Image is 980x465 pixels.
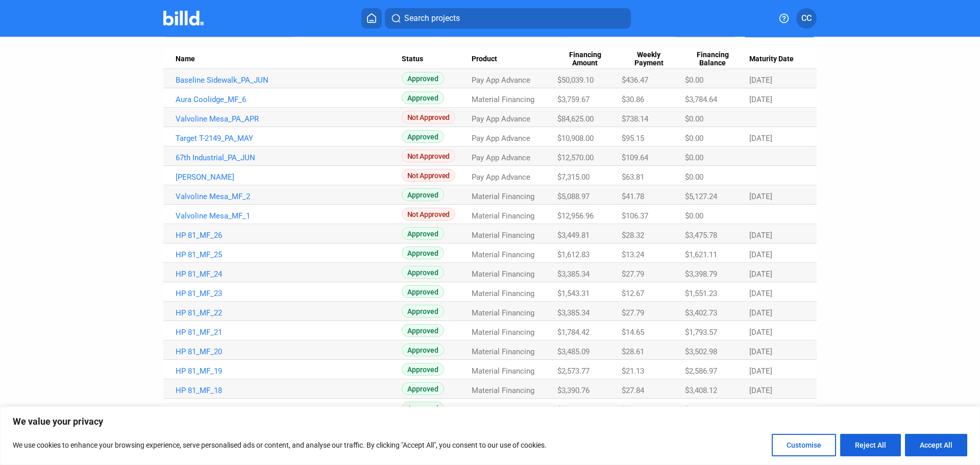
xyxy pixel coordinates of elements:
[685,76,703,85] span: $0.00
[176,55,195,64] span: Name
[176,366,402,376] a: HP 81_MF_19
[402,91,444,104] span: Approved
[176,153,402,162] a: 67th Industrial_PA_JUN
[402,72,444,85] span: Approved
[557,405,590,414] span: $3,231.09
[685,51,749,68] div: Financing Balance
[622,95,644,104] span: $30.86
[13,415,967,428] p: We value your privacy
[749,366,772,376] span: [DATE]
[176,55,402,64] div: Name
[622,192,644,201] span: $41.78
[402,55,472,64] div: Status
[176,95,402,104] a: Aura Coolidge_MF_6
[801,12,812,25] span: CC
[472,134,530,143] span: Pay App Advance
[557,270,590,279] span: $3,385.34
[557,114,594,124] span: $84,625.00
[557,153,594,162] span: $12,570.00
[402,285,444,298] span: Approved
[685,270,717,279] span: $3,398.79
[772,434,836,456] button: Customise
[472,192,534,201] span: Material Financing
[622,289,644,298] span: $12.67
[472,55,497,64] span: Product
[402,402,444,414] span: Approved
[685,328,717,337] span: $1,793.57
[176,211,402,221] a: Valvoline Mesa_MF_1
[176,134,402,143] a: Target T-2149_PA_MAY
[402,344,444,356] span: Approved
[472,76,530,85] span: Pay App Advance
[176,173,402,182] a: [PERSON_NAME]
[622,250,644,259] span: $13.24
[557,51,612,68] span: Financing Amount
[905,434,967,456] button: Accept All
[176,231,402,240] a: HP 81_MF_26
[402,324,444,337] span: Approved
[557,308,590,317] span: $3,385.34
[685,211,703,221] span: $0.00
[472,289,534,298] span: Material Financing
[685,347,717,356] span: $3,502.98
[557,76,594,85] span: $50,039.10
[557,366,590,376] span: $2,573.77
[176,270,402,279] a: HP 81_MF_24
[404,12,460,25] span: Search projects
[402,55,423,64] span: Status
[685,386,717,395] span: $3,408.12
[13,439,547,451] p: We use cookies to enhance your browsing experience, serve personalised ads or content, and analys...
[749,76,772,85] span: [DATE]
[685,231,717,240] span: $3,475.78
[402,363,444,376] span: Approved
[749,134,772,143] span: [DATE]
[685,153,703,162] span: $0.00
[685,134,703,143] span: $0.00
[749,289,772,298] span: [DATE]
[176,405,402,414] a: HP 81_MF_17
[622,328,644,337] span: $14.65
[402,305,444,317] span: Approved
[385,8,631,29] button: Search projects
[472,250,534,259] span: Material Financing
[685,308,717,317] span: $3,402.73
[685,173,703,182] span: $0.00
[472,114,530,124] span: Pay App Advance
[622,405,644,414] span: $26.53
[622,211,648,221] span: $106.37
[176,114,402,124] a: Valvoline Mesa_PA_APR
[472,211,534,221] span: Material Financing
[622,76,648,85] span: $436.47
[685,405,717,414] span: $3,247.62
[749,250,772,259] span: [DATE]
[749,192,772,201] span: [DATE]
[472,366,534,376] span: Material Financing
[472,173,530,182] span: Pay App Advance
[749,270,772,279] span: [DATE]
[557,347,590,356] span: $3,485.09
[402,111,455,124] span: Not Approved
[402,247,444,259] span: Approved
[557,134,594,143] span: $10,908.00
[749,328,772,337] span: [DATE]
[557,211,594,221] span: $12,956.96
[557,173,590,182] span: $7,315.00
[685,250,717,259] span: $1,621.11
[622,51,676,68] span: Weekly Payment
[402,382,444,395] span: Approved
[472,386,534,395] span: Material Financing
[176,347,402,356] a: HP 81_MF_20
[472,270,534,279] span: Material Financing
[402,188,444,201] span: Approved
[472,347,534,356] span: Material Financing
[622,308,644,317] span: $27.79
[749,95,772,104] span: [DATE]
[622,153,648,162] span: $109.64
[622,347,644,356] span: $28.61
[472,55,558,64] div: Product
[176,308,402,317] a: HP 81_MF_22
[176,250,402,259] a: HP 81_MF_25
[685,95,717,104] span: $3,784.64
[557,192,590,201] span: $5,088.97
[176,76,402,85] a: Baseline Sidewalk_PA_JUN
